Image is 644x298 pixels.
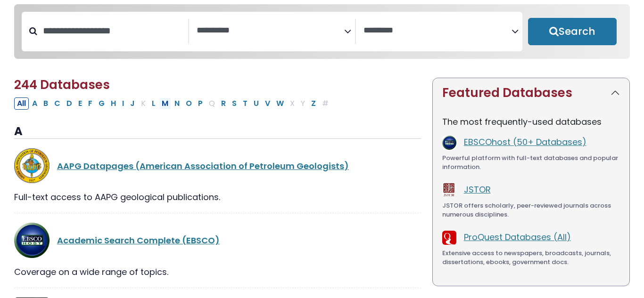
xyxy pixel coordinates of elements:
[262,97,273,110] button: Filter Results V
[528,18,617,45] button: Submit for Search Results
[57,160,349,172] a: AAPG Datapages (American Association of Petroleum Geologists)
[363,26,512,36] textarea: Search
[442,201,620,219] div: JSTOR offers scholarly, peer-reviewed journals across numerous disciplines.
[14,191,421,203] div: Full-text access to AAPG geological publications.
[251,97,262,110] button: Filter Results U
[464,184,491,195] a: JSTOR
[240,97,250,110] button: Filter Results T
[464,136,586,148] a: EBSCOhost (50+ Databases)
[197,26,345,36] textarea: Search
[14,125,421,139] h3: A
[29,97,40,110] button: Filter Results A
[41,97,51,110] button: Filter Results B
[108,97,119,110] button: Filter Results H
[57,234,220,246] a: Academic Search Complete (EBSCO)
[195,97,206,110] button: Filter Results P
[85,97,95,110] button: Filter Results F
[229,97,239,110] button: Filter Results S
[442,115,620,128] p: The most frequently-used databases
[14,97,332,109] div: Alpha-list to filter by first letter of database name
[183,97,195,110] button: Filter Results O
[37,23,188,39] input: Search database by title or keyword
[75,97,85,110] button: Filter Results E
[149,97,158,110] button: Filter Results L
[433,78,629,108] button: Featured Databases
[442,249,620,267] div: Extensive access to newspapers, broadcasts, journals, dissertations, ebooks, government docs.
[14,76,110,93] span: 244 Databases
[64,97,75,110] button: Filter Results D
[442,153,620,172] div: Powerful platform with full-text databases and popular information.
[14,266,421,278] div: Coverage on a wide range of topics.
[172,97,182,110] button: Filter Results N
[14,4,630,59] nav: Search filters
[14,97,29,110] button: All
[273,97,287,110] button: Filter Results W
[464,231,571,243] a: ProQuest Databases (All)
[308,97,319,110] button: Filter Results Z
[96,97,107,110] button: Filter Results G
[159,97,171,110] button: Filter Results M
[127,97,138,110] button: Filter Results J
[119,97,127,110] button: Filter Results I
[218,97,229,110] button: Filter Results R
[51,97,63,110] button: Filter Results C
